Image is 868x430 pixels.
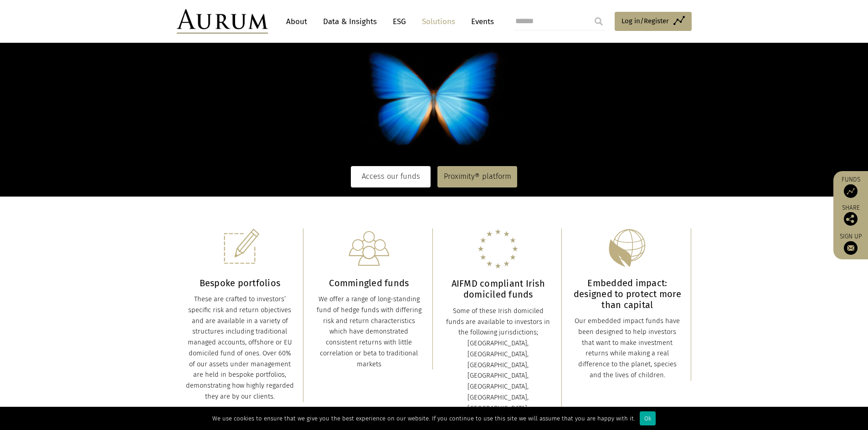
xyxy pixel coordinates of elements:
a: Data & Insights [318,13,381,30]
a: Log in/Register [615,12,692,31]
a: Events [467,13,494,30]
a: Proximity® platform [437,166,517,187]
h3: Bespoke portfolios [186,278,294,288]
a: Solutions [417,13,460,30]
div: We offer a range of long-standing fund of hedge funds with differing risk and return characterist... [315,294,423,369]
img: Access Funds [844,184,858,198]
div: These are crafted to investors’ specific risk and return objectives and are available in a variet... [186,294,294,402]
h3: Commingled funds [315,278,423,288]
img: Sign up to our newsletter [844,241,858,255]
div: Share [838,205,863,226]
img: Aurum [177,9,268,34]
span: Log in/Register [621,15,669,26]
h3: AIFMD compliant Irish domiciled funds [444,278,553,300]
a: Sign up [838,233,863,255]
div: Ok [640,411,656,425]
div: Our embedded impact funds have been designed to help investors that want to make investment retur... [573,316,682,381]
img: Share this post [844,212,858,226]
input: Submit [590,12,608,30]
a: Access our funds [351,166,431,187]
a: About [282,13,312,30]
a: ESG [388,13,411,30]
h3: Embedded impact: designed to protect more than capital [573,278,682,310]
a: Funds [838,176,863,198]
